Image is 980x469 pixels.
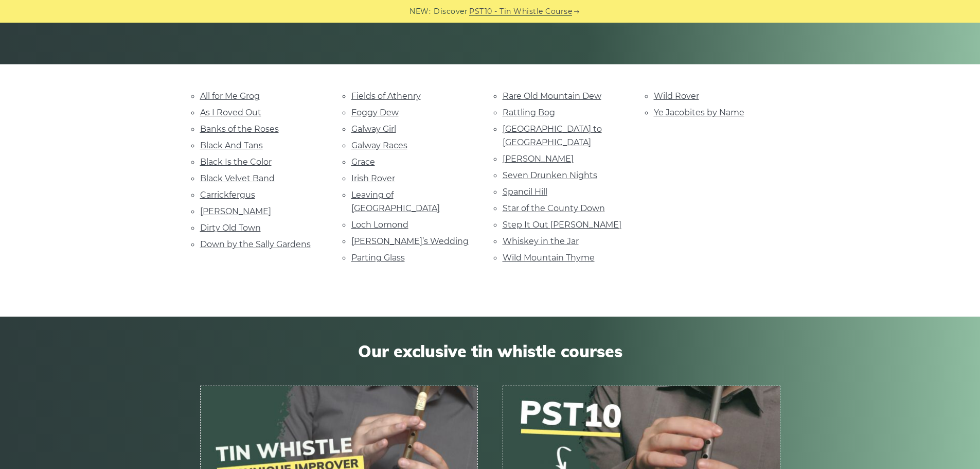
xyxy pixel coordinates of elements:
[434,6,468,18] span: Discover
[351,108,399,117] a: Foggy Dew
[503,91,601,101] a: Rare Old Mountain Dew
[503,187,547,197] a: Spancil Hill
[200,91,260,101] a: All for Me Grog
[351,157,375,167] a: Grace
[200,341,780,361] span: Our exclusive tin whistle courses
[200,141,263,150] a: Black And Tans
[200,190,255,200] a: Carrickfergus
[200,239,311,249] a: Down by the Sally Gardens
[200,206,271,216] a: [PERSON_NAME]
[200,223,261,233] a: Dirty Old Town
[503,220,621,230] a: Step It Out [PERSON_NAME]
[200,108,261,117] a: As I Roved Out
[503,170,597,180] a: Seven Drunken Nights
[503,236,579,246] a: Whiskey in the Jar
[503,203,605,213] a: Star of the County Down
[200,157,272,167] a: Black Is the Color
[351,173,395,183] a: Irish Rover
[503,253,595,263] a: Wild Mountain Thyme
[503,154,574,164] a: [PERSON_NAME]
[409,6,431,18] span: NEW:
[503,108,555,117] a: Rattling Bog
[654,108,744,117] a: Ye Jacobites by Name
[654,91,699,101] a: Wild Rover
[351,124,396,134] a: Galway Girl
[351,220,408,230] a: Loch Lomond
[351,141,407,150] a: Galway Races
[351,190,440,213] a: Leaving of [GEOGRAPHIC_DATA]
[469,6,572,18] a: PST10 - Tin Whistle Course
[351,91,421,101] a: Fields of Athenry
[351,253,405,263] a: Parting Glass
[200,173,275,183] a: Black Velvet Band
[351,236,469,246] a: [PERSON_NAME]’s Wedding
[503,124,602,147] a: [GEOGRAPHIC_DATA] to [GEOGRAPHIC_DATA]
[200,124,279,134] a: Banks of the Roses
